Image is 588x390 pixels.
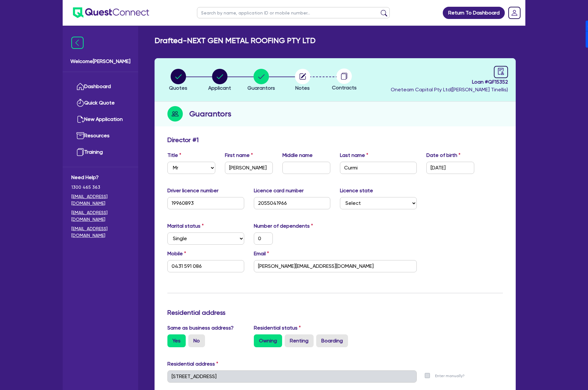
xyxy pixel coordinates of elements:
label: Residential status [254,324,301,332]
input: DD / MM / YYYY [426,162,474,174]
label: Licence state [340,187,373,195]
a: Dashboard [71,78,129,95]
button: Notes [295,68,311,92]
span: Need Help? [71,174,129,181]
h2: Drafted - NEXT GEN METAL ROOFING PTY LTD [155,36,316,45]
label: Title [167,151,181,159]
input: Search by name, application ID or mobile number... [197,7,390,18]
span: 1300 465 363 [71,184,129,191]
a: [EMAIL_ADDRESS][DOMAIN_NAME] [71,225,129,239]
span: audit [497,68,504,75]
a: Quick Quote [71,95,129,111]
label: Marital status [167,222,204,230]
img: icon-menu-close [71,37,84,49]
label: Middle name [282,151,313,159]
label: Owning [254,334,282,347]
label: Enter manually? [435,373,465,379]
button: Quotes [169,68,188,92]
h3: Director # 1 [167,136,199,144]
span: Welcome [PERSON_NAME] [70,58,130,65]
img: training [76,148,84,156]
img: resources [76,132,84,140]
img: step-icon [167,106,183,122]
img: quick-quote [76,99,84,107]
label: Same as business address? [167,324,234,332]
a: Resources [71,128,129,144]
span: Applicant [208,85,231,91]
a: Training [71,144,129,160]
span: Contracts [332,85,357,91]
label: Boarding [316,334,348,347]
label: No [188,334,205,347]
span: Notes [295,85,310,91]
button: Applicant [208,68,231,92]
label: Driver licence number [167,187,218,195]
label: Number of dependents [254,222,313,230]
label: Date of birth [426,151,460,159]
img: quest-connect-logo-blue [73,7,149,18]
h3: Residential address [167,309,503,316]
span: Quotes [169,85,187,91]
label: Renting [285,334,314,347]
label: Yes [167,334,186,347]
span: Oneteam Capital Pty Ltd ( [PERSON_NAME] Tinellis ) [391,86,508,93]
a: [EMAIL_ADDRESS][DOMAIN_NAME] [71,193,129,207]
label: Mobile [167,250,186,258]
a: [EMAIL_ADDRESS][DOMAIN_NAME] [71,209,129,223]
label: Last name [340,151,368,159]
img: new-application [76,115,84,123]
label: First name [225,151,253,159]
label: Licence card number [254,187,304,195]
a: New Application [71,111,129,128]
span: Guarantors [247,85,275,91]
label: Residential address [167,360,218,368]
a: Dropdown toggle [506,5,523,21]
span: Loan # QF15352 [391,78,508,86]
h2: Guarantors [189,108,231,120]
label: Email [254,250,269,258]
button: Guarantors [247,68,275,92]
a: Return To Dashboard [443,7,505,19]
